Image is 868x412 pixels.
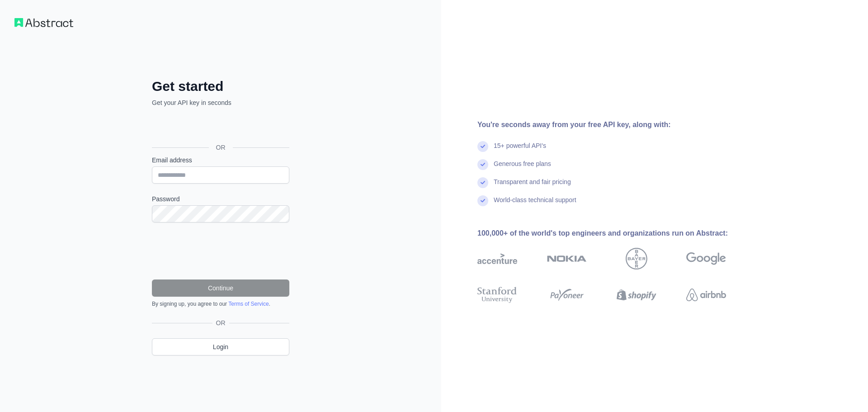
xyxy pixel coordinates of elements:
iframe: reCAPTCHA [152,233,289,269]
div: You're seconds away from your free API key, along with: [477,119,755,130]
div: 100,000+ of the world's top engineers and organizations run on Abstract: [477,228,755,239]
a: Login [152,338,289,355]
img: shopify [617,285,656,305]
span: OR [212,318,229,327]
img: airbnb [686,285,726,305]
a: Terms of Service [228,301,269,307]
img: check mark [477,141,488,152]
h2: Get started [152,78,289,95]
label: Password [152,194,289,204]
div: Transparent and fair pricing [494,177,571,195]
img: accenture [477,248,517,270]
p: Get your API key in seconds [152,98,289,107]
img: payoneer [547,285,587,305]
button: Continue [152,279,289,297]
img: stanford university [477,285,517,305]
span: OR [209,143,233,152]
div: 15+ powerful API's [494,141,546,159]
img: check mark [477,159,488,170]
img: check mark [477,177,488,188]
div: World-class technical support [494,195,576,213]
div: By signing up, you agree to our . [152,300,289,308]
img: check mark [477,195,488,206]
div: Generous free plans [494,159,551,177]
img: Workflow [14,18,73,27]
img: bayer [626,248,647,270]
iframe: Sign in with Google Button [147,117,292,137]
img: nokia [547,248,587,270]
img: google [686,248,726,270]
label: Email address [152,156,289,165]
